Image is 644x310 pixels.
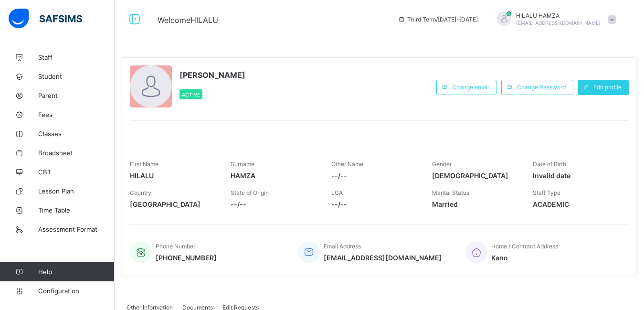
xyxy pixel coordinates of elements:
[331,160,363,168] span: Other Name
[38,168,115,176] span: CBT
[452,84,489,91] span: Change email
[487,11,621,27] div: HILALUHAMZA
[38,149,115,157] span: Broadsheet
[156,243,195,250] span: Phone Number
[324,254,442,262] span: [EMAIL_ADDRESS][DOMAIN_NAME]
[38,73,115,80] span: Student
[38,187,115,195] span: Lesson Plan
[331,200,418,208] span: --/--
[130,189,151,196] span: Country
[38,287,114,295] span: Configuration
[231,189,269,196] span: State of Origin
[231,200,317,208] span: --/--
[533,189,560,196] span: Staff Type
[491,243,558,250] span: Home / Contract Address
[9,9,82,29] img: safsims
[432,171,518,180] span: [DEMOGRAPHIC_DATA]
[331,171,418,180] span: --/--
[593,84,622,91] span: Edit profile
[516,20,601,26] span: [EMAIL_ADDRESS][DOMAIN_NAME]
[38,268,114,276] span: Help
[533,200,619,208] span: ACADEMIC
[432,200,518,208] span: Married
[231,160,254,168] span: Surname
[432,189,469,196] span: Marital Status
[182,92,200,97] span: Active
[38,53,115,61] span: Staff
[38,92,115,99] span: Parent
[130,171,216,180] span: HILALU
[432,160,452,168] span: Gender
[38,206,115,214] span: Time Table
[158,15,218,25] span: Welcome HILALU
[517,84,566,91] span: Change Password
[331,189,343,196] span: LGA
[231,171,317,180] span: HAMZA
[398,16,478,23] span: session/term information
[491,254,558,262] span: Kano
[516,12,601,19] span: HILALU HAMZA
[533,160,566,168] span: Date of Birth
[38,225,115,233] span: Assessment Format
[324,243,361,250] span: Email Address
[38,111,115,118] span: Fees
[130,200,216,208] span: [GEOGRAPHIC_DATA]
[38,130,115,138] span: Classes
[533,171,619,180] span: Invalid date
[179,70,245,80] span: [PERSON_NAME]
[130,160,158,168] span: First Name
[156,254,217,262] span: [PHONE_NUMBER]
